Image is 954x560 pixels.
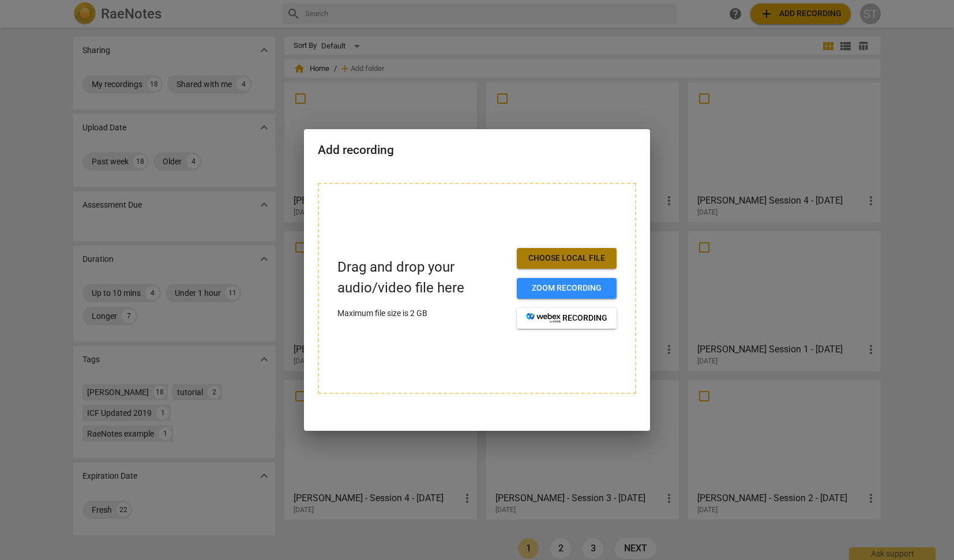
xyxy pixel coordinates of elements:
span: Choose local file [526,253,607,264]
button: recording [517,308,617,329]
p: Drag and drop your audio/video file here [337,257,508,298]
button: Choose local file [517,248,617,269]
button: Zoom recording [517,278,617,299]
h2: Add recording [318,143,636,157]
span: recording [526,313,607,324]
p: Maximum file size is 2 GB [337,307,508,320]
span: Zoom recording [526,283,607,294]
